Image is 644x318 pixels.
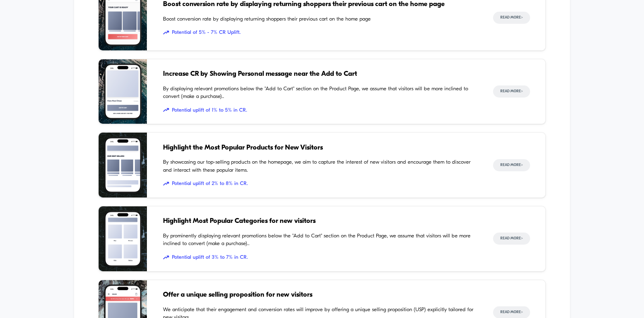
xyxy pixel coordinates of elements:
[493,233,530,245] button: Read More>
[163,254,477,262] span: Potential uplift of 3% to 7% in CR.
[163,232,477,248] span: By prominently displaying relevant promotions below the "Add to Cart" section on the Product Page...
[493,85,530,98] button: Read More>
[99,133,147,197] img: By showcasing our top-selling products on the homepage, we aim to capture the interest of new vis...
[163,15,477,23] span: Boost conversion rate by displaying returning shoppers their previous cart on the home page
[163,158,477,174] span: By showcasing our top-selling products on the homepage, we aim to capture the interest of new vis...
[493,12,530,24] button: Read More>
[163,216,477,227] span: Highlight Most Popular Categories for new visitors
[163,180,477,188] span: Potential uplift of 2% to 8% in CR.
[163,290,477,300] span: Offer a unique selling proposition for new visitors
[493,159,530,171] button: Read More>
[163,106,477,114] span: Potential uplift of 1% to 5% in CR.
[99,59,147,124] img: By displaying relevant promotions below the "Add to Cart" section on the Product Page, we assume ...
[163,29,477,37] span: Potential of 5% - 7% CR Uplift.
[163,85,477,101] span: By displaying relevant promotions below the "Add to Cart" section on the Product Page, we assume ...
[99,206,147,271] img: By prominently displaying relevant promotions below the "Add to Cart" section on the Product Page...
[163,69,477,79] span: Increase CR by Showing Personal message near the Add to Cart
[163,143,477,153] span: Highlight the Most Popular Products for New Visitors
